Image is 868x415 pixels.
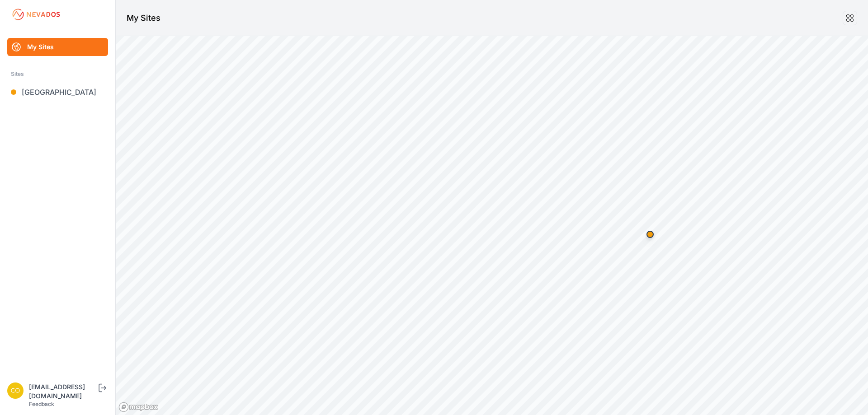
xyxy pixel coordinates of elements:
div: Sites [11,69,104,79]
a: My Sites [7,38,108,56]
div: Map marker [641,225,659,243]
img: Nevados [11,7,61,22]
div: [EMAIL_ADDRESS][DOMAIN_NAME] [29,382,97,401]
canvas: Map [116,36,868,415]
a: [GEOGRAPHIC_DATA] [7,83,108,101]
a: Feedback [29,401,54,407]
h1: My Sites [127,12,160,24]
a: Mapbox logo [118,402,158,412]
img: controlroomoperator@invenergy.com [7,382,24,399]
